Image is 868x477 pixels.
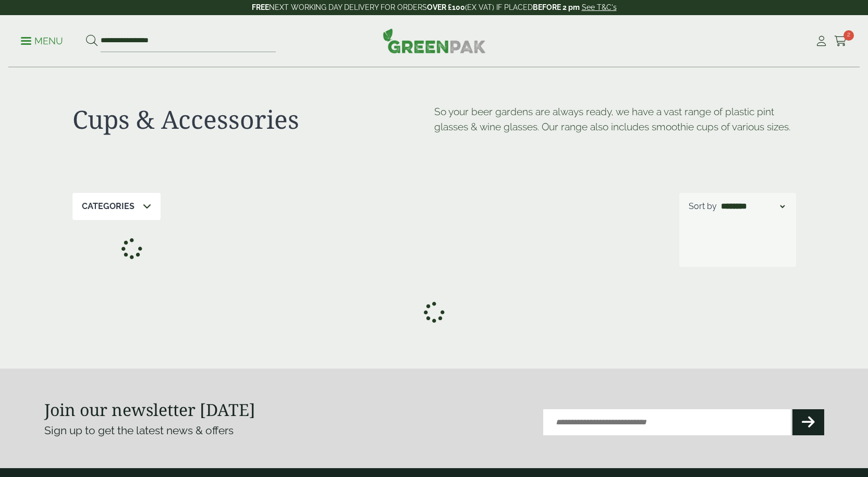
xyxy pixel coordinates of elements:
[427,3,465,11] strong: OVER £100
[582,3,617,11] a: See T&C's
[44,422,395,439] p: Sign up to get the latest news & offers
[434,104,796,134] p: So your beer gardens are always ready, we have a vast range of plastic pint glasses & wine glasse...
[815,36,828,46] i: My Account
[533,3,580,11] strong: BEFORE 2 pm
[72,104,434,134] h1: Cups & Accessories
[719,200,787,213] select: Shop order
[82,200,135,213] p: Categories
[843,30,854,41] span: 2
[834,36,847,46] i: Cart
[834,33,847,49] a: 2
[44,398,255,421] strong: Join our newsletter [DATE]
[383,28,486,53] img: GreenPak Supplies
[252,3,269,11] strong: FREE
[689,200,717,213] p: Sort by
[21,35,63,45] a: Menu
[21,35,63,47] p: Menu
